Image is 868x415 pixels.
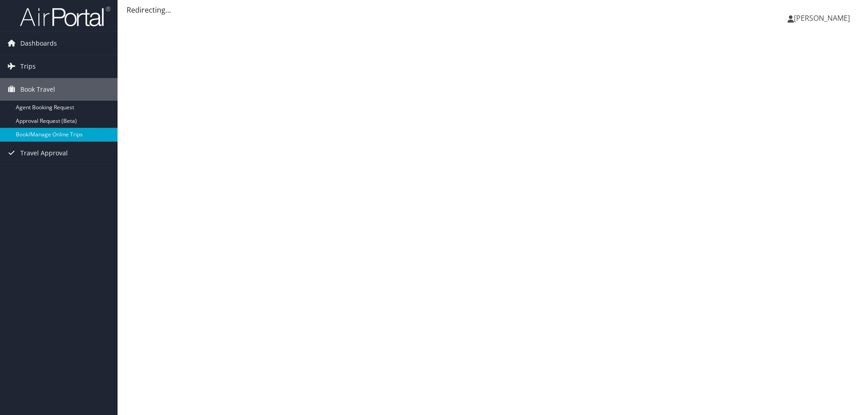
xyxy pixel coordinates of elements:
[788,5,859,32] a: [PERSON_NAME]
[20,32,57,55] span: Dashboards
[794,13,850,23] span: [PERSON_NAME]
[127,5,859,15] div: Redirecting...
[20,6,110,27] img: airportal-logo.png
[20,78,55,101] span: Book Travel
[20,55,36,78] span: Trips
[20,142,68,164] span: Travel Approval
